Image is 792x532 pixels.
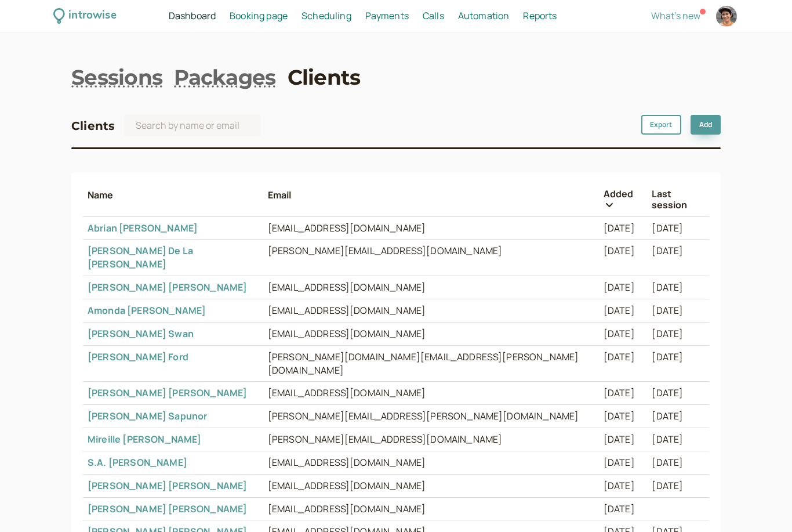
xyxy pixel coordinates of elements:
td: [DATE] [599,240,648,276]
td: [DATE] [599,299,648,323]
td: [DATE] [647,216,709,240]
input: Search by name or email [124,115,261,136]
a: [PERSON_NAME] Sapunor [88,410,207,422]
td: [DATE] [599,382,648,405]
td: [DATE] [647,451,709,474]
td: [EMAIL_ADDRESS][DOMAIN_NAME] [263,497,599,520]
td: [PERSON_NAME][DOMAIN_NAME][EMAIL_ADDRESS][PERSON_NAME][DOMAIN_NAME] [263,345,599,382]
td: [DATE] [599,474,648,497]
a: [PERSON_NAME] Swan [88,327,194,340]
button: Export [641,115,681,135]
span: Calls [423,9,444,22]
td: [DATE] [599,216,648,240]
td: [DATE] [647,382,709,405]
a: [PERSON_NAME] [PERSON_NAME] [88,281,247,294]
span: Booking page [230,9,288,22]
td: [PERSON_NAME][EMAIL_ADDRESS][DOMAIN_NAME] [263,240,599,276]
a: Sessions [71,63,162,92]
td: [DATE] [599,405,648,428]
td: [EMAIL_ADDRESS][DOMAIN_NAME] [263,299,599,323]
td: [PERSON_NAME][EMAIL_ADDRESS][DOMAIN_NAME] [263,428,599,451]
td: [DATE] [647,474,709,497]
td: [EMAIL_ADDRESS][DOMAIN_NAME] [263,474,599,497]
td: [EMAIL_ADDRESS][DOMAIN_NAME] [263,276,599,299]
td: [DATE] [599,345,648,382]
a: [PERSON_NAME] Ford [88,350,188,363]
span: Dashboard [169,9,216,22]
a: Mireille [PERSON_NAME] [88,433,202,446]
td: [DATE] [599,322,648,345]
td: [DATE] [647,345,709,382]
div: introwise [68,7,116,25]
button: Last session [652,189,704,210]
td: [DATE] [647,299,709,323]
a: Add [691,115,721,135]
td: [DATE] [647,240,709,276]
span: Reports [523,9,557,22]
a: Clients [288,63,361,92]
td: [EMAIL_ADDRESS][DOMAIN_NAME] [263,382,599,405]
a: Packages [174,63,275,92]
a: [PERSON_NAME] De La [PERSON_NAME] [88,244,193,270]
a: introwise [53,7,117,25]
td: [DATE] [599,497,648,520]
td: [DATE] [647,428,709,451]
a: Dashboard [169,9,216,24]
span: Scheduling [301,9,351,22]
button: What's new [651,10,700,21]
a: Scheduling [301,9,351,24]
button: Name [88,190,259,200]
button: Email [268,190,594,200]
td: [DATE] [647,322,709,345]
span: Automation [458,9,510,22]
td: [PERSON_NAME][EMAIL_ADDRESS][PERSON_NAME][DOMAIN_NAME] [263,405,599,428]
a: Booking page [230,9,288,24]
a: [PERSON_NAME] [PERSON_NAME] [88,502,247,515]
h3: Clients [71,117,115,135]
td: [DATE] [599,428,648,451]
td: [DATE] [647,276,709,299]
span: Payments [365,9,409,22]
a: Automation [458,9,510,24]
span: What's new [651,9,700,22]
td: [DATE] [647,405,709,428]
a: Amonda [PERSON_NAME] [88,304,206,317]
a: Payments [365,9,409,24]
button: Added [604,189,643,210]
a: Abrian [PERSON_NAME] [88,222,198,234]
a: Calls [423,9,444,24]
td: [EMAIL_ADDRESS][DOMAIN_NAME] [263,216,599,240]
a: Reports [523,9,557,24]
td: [EMAIL_ADDRESS][DOMAIN_NAME] [263,451,599,474]
a: [PERSON_NAME] [PERSON_NAME] [88,479,247,492]
td: [DATE] [599,276,648,299]
td: [EMAIL_ADDRESS][DOMAIN_NAME] [263,322,599,345]
iframe: Chat Widget [734,476,792,532]
a: S.A. [PERSON_NAME] [88,456,187,469]
a: [PERSON_NAME] [PERSON_NAME] [88,386,247,399]
a: Account [714,4,739,28]
td: [DATE] [599,451,648,474]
